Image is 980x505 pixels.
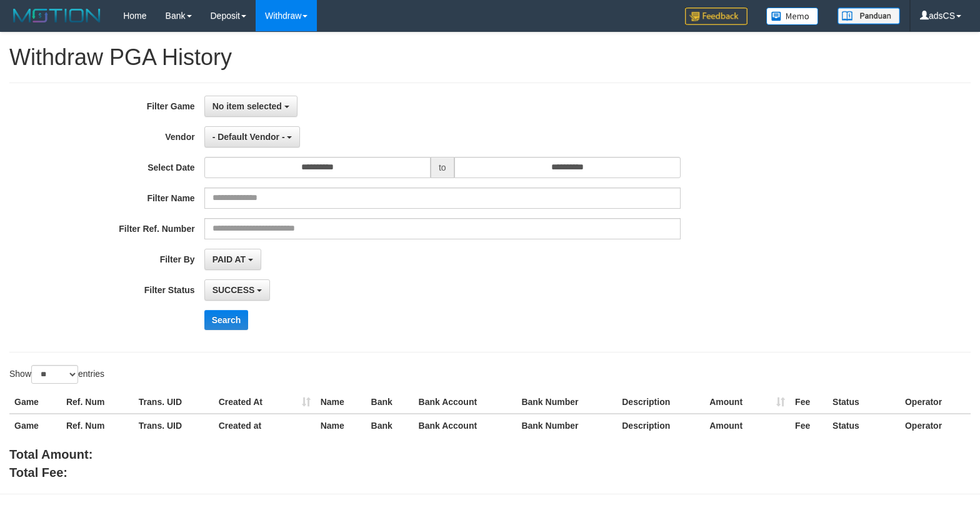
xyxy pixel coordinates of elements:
th: Bank Account [414,391,517,414]
th: Trans. UID [134,391,214,414]
th: Fee [790,391,827,414]
th: Status [827,391,900,414]
button: No item selected [204,96,297,117]
label: Show entries [9,365,104,384]
span: - Default Vendor - [212,132,285,142]
th: Name [316,391,366,414]
th: Bank Number [516,391,617,414]
th: Game [9,414,61,437]
th: Amount [704,414,790,437]
th: Bank [366,391,414,414]
span: to [431,157,454,178]
th: Game [9,391,61,414]
button: SUCCESS [204,279,271,301]
th: Name [316,414,366,437]
th: Created At [214,391,316,414]
th: Ref. Num [61,414,134,437]
th: Amount [704,391,790,414]
th: Description [617,391,704,414]
button: PAID AT [204,249,261,270]
select: Showentries [31,365,78,384]
img: Feedback.jpg [685,7,747,25]
img: Button%20Memo.svg [766,7,819,25]
span: SUCCESS [212,285,255,295]
th: Bank Account [414,414,517,437]
b: Total Fee: [9,466,67,479]
img: panduan.png [837,7,900,24]
th: Operator [900,414,971,437]
th: Description [617,414,704,437]
span: No item selected [212,101,282,111]
th: Status [827,414,900,437]
th: Created at [214,414,316,437]
button: Search [204,310,249,330]
h1: Withdraw PGA History [9,45,971,70]
img: MOTION_logo.png [9,6,104,25]
th: Fee [790,414,827,437]
b: Total Amount: [9,447,92,461]
th: Ref. Num [61,391,134,414]
th: Trans. UID [134,414,214,437]
th: Bank Number [516,414,617,437]
span: PAID AT [212,254,246,264]
button: - Default Vendor - [204,126,301,147]
th: Bank [366,414,414,437]
th: Operator [900,391,971,414]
